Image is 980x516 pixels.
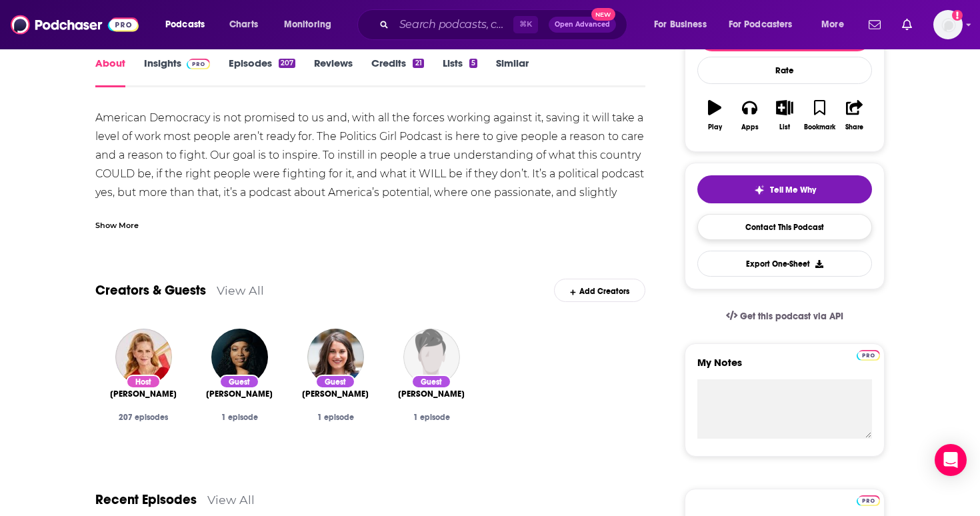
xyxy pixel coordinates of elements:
div: 21 [413,59,423,68]
div: 207 [279,59,295,68]
span: [PERSON_NAME] [110,389,177,399]
img: Leigh McGowan [115,329,172,385]
div: Bookmark [804,123,835,131]
div: American Democracy is not promised to us and, with all the forces working against it, saving it w... [95,109,645,295]
a: Contact This Podcast [697,214,872,240]
a: Recent Episodes [95,491,197,508]
img: Ezra Levin [403,329,460,385]
span: [PERSON_NAME] [302,389,369,399]
a: Reviews [314,57,353,87]
span: Tell Me Why [770,185,816,195]
button: open menu [645,14,723,35]
div: 1 episode [202,413,277,422]
a: Credits21 [371,57,423,87]
img: Podchaser Pro [857,495,880,506]
a: View All [217,283,264,297]
span: New [591,8,615,21]
a: Episodes207 [229,57,295,87]
span: For Podcasters [729,15,793,34]
a: Similar [496,57,529,87]
span: ⌘ K [513,16,538,33]
div: 1 episode [394,413,469,422]
img: tell me why sparkle [754,185,765,195]
a: Creators & Guests [95,282,206,299]
span: [PERSON_NAME] [206,389,273,399]
svg: Add a profile image [952,10,963,21]
a: About [95,57,125,87]
button: Share [837,91,872,139]
div: Guest [219,375,259,389]
span: Charts [229,15,258,34]
div: Open Intercom Messenger [935,444,967,476]
a: Get this podcast via API [715,300,854,333]
a: Pro website [857,493,880,506]
a: Show notifications dropdown [897,13,917,36]
a: Show notifications dropdown [863,13,886,36]
button: open menu [275,14,349,35]
div: Search podcasts, credits, & more... [370,9,640,40]
img: Dara Starr Tucker [211,329,268,385]
a: Skye Perryman [302,389,369,399]
a: Leigh McGowan [110,389,177,399]
span: More [821,15,844,34]
span: Logged in as lorenzaingram [933,10,963,39]
button: List [767,91,802,139]
span: Podcasts [165,15,205,34]
a: InsightsPodchaser Pro [144,57,210,87]
a: Ezra Levin [398,389,465,399]
div: Apps [741,123,759,131]
div: 207 episodes [106,413,181,422]
img: Podchaser - Follow, Share and Rate Podcasts [11,12,139,37]
span: [PERSON_NAME] [398,389,465,399]
button: Bookmark [802,91,837,139]
button: open menu [156,14,222,35]
span: Get this podcast via API [740,311,843,322]
img: Podchaser Pro [857,350,880,361]
input: Search podcasts, credits, & more... [394,14,513,35]
div: Share [845,123,863,131]
button: open menu [812,14,861,35]
span: Monitoring [284,15,331,34]
button: Play [697,91,732,139]
img: User Profile [933,10,963,39]
div: Guest [411,375,451,389]
a: Lists5 [443,57,477,87]
div: Guest [315,375,355,389]
a: Charts [221,14,266,35]
a: View All [207,493,255,507]
img: Podchaser Pro [187,59,210,69]
button: open menu [720,14,812,35]
div: Add Creators [554,279,645,302]
span: For Business [654,15,707,34]
div: Play [708,123,722,131]
div: 5 [469,59,477,68]
button: Export One-Sheet [697,251,872,277]
label: My Notes [697,356,872,379]
button: Open AdvancedNew [549,17,616,33]
button: Apps [732,91,767,139]
a: Pro website [857,348,880,361]
span: Open Advanced [555,21,610,28]
button: tell me why sparkleTell Me Why [697,175,872,203]
div: 1 episode [298,413,373,422]
div: List [779,123,790,131]
img: Skye Perryman [307,329,364,385]
div: Host [126,375,161,389]
a: Dara Starr Tucker [206,389,273,399]
button: Show profile menu [933,10,963,39]
div: Rate [697,57,872,84]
